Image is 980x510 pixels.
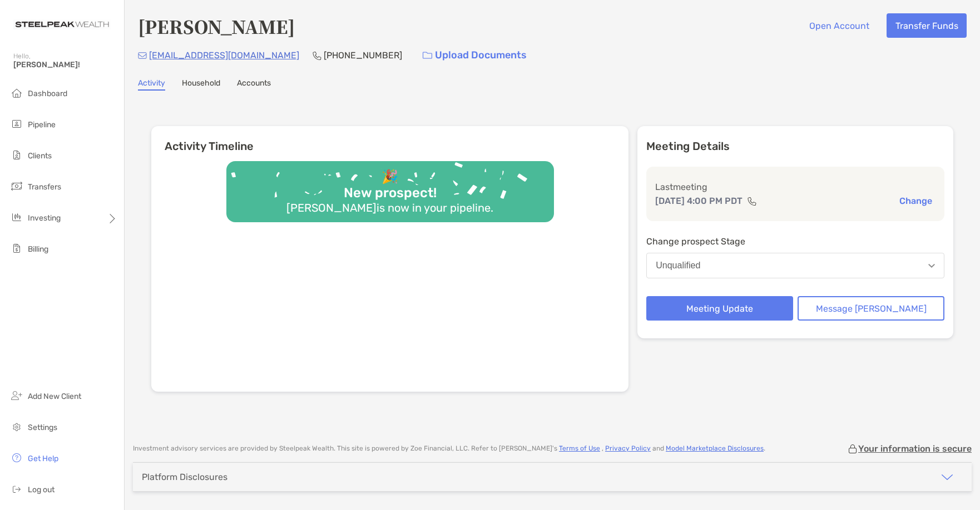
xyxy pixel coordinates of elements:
button: Meeting Update [646,296,793,321]
span: Pipeline [28,120,56,129]
a: Upload Documents [415,43,534,67]
span: Clients [28,151,52,161]
img: Email Icon [138,52,147,59]
img: pipeline icon [10,117,23,131]
img: button icon [423,52,432,59]
p: [DATE] 4:00 PM PDT [655,194,743,208]
img: icon arrow [941,471,954,484]
button: Transfer Funds [887,13,967,38]
div: 🎉 [377,169,403,185]
span: Investing [28,213,61,223]
p: Last meeting [655,180,936,194]
a: Accounts [237,78,271,91]
span: Billing [28,244,48,254]
img: investing icon [10,211,23,224]
h4: [PERSON_NAME] [138,13,295,39]
div: New prospect! [339,185,441,201]
span: Log out [28,485,55,494]
span: Transfers [28,182,61,192]
img: Phone Icon [313,51,321,60]
p: [EMAIL_ADDRESS][DOMAIN_NAME] [149,48,299,62]
img: billing icon [10,242,23,255]
img: Zoe Logo [13,4,111,44]
div: Platform Disclosures [142,472,227,482]
span: Get Help [28,454,58,463]
img: Open dropdown arrow [928,264,935,268]
button: Change [896,195,936,207]
img: add_new_client icon [10,389,23,402]
span: [PERSON_NAME]! [13,60,117,69]
button: Unqualified [646,253,944,278]
a: Terms of Use [559,444,600,452]
button: Message [PERSON_NAME] [798,296,944,321]
h6: Activity Timeline [151,126,628,153]
img: communication type [747,197,757,206]
img: get-help icon [10,451,23,464]
p: Change prospect Stage [646,234,944,248]
img: dashboard icon [10,86,23,99]
a: Privacy Policy [605,444,651,452]
img: clients icon [10,148,23,162]
span: Add New Client [28,392,81,401]
img: logout icon [10,482,23,496]
span: Settings [28,423,57,432]
a: Household [182,78,220,91]
button: Open Account [800,13,878,38]
div: [PERSON_NAME] is now in your pipeline. [282,201,498,214]
a: Model Marketplace Disclosures [666,444,764,452]
p: Meeting Details [646,139,944,153]
img: Confetti [226,161,554,213]
p: Investment advisory services are provided by Steelpeak Wealth . This site is powered by Zoe Finan... [133,444,765,453]
p: Your information is secure [858,443,972,454]
p: [PHONE_NUMBER] [324,48,402,62]
span: Dashboard [28,89,67,98]
a: Activity [138,78,165,91]
div: Unqualified [656,261,700,271]
img: settings icon [10,420,23,433]
img: transfers icon [10,179,23,193]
